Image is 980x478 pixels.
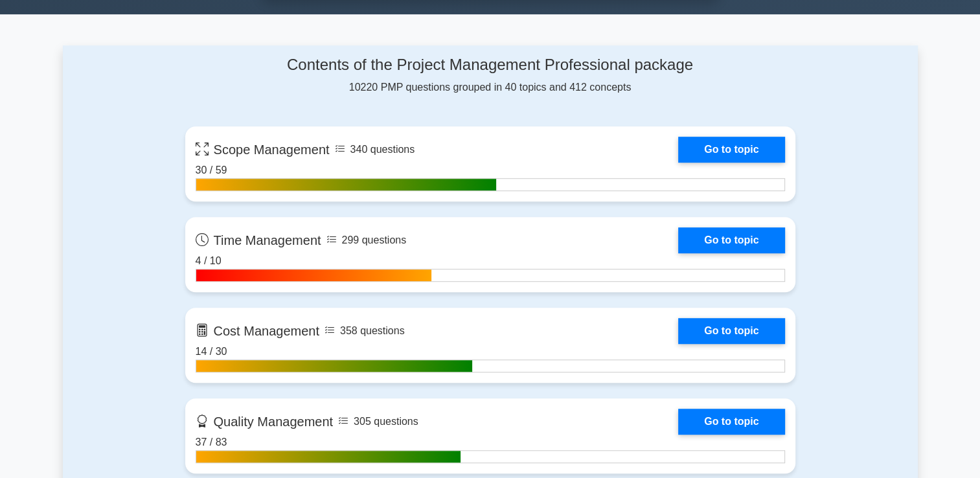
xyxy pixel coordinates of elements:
[678,409,784,435] a: Go to topic
[185,56,795,95] div: 10220 PMP questions grouped in 40 topics and 412 concepts
[678,318,784,344] a: Go to topic
[678,227,784,253] a: Go to topic
[678,137,784,163] a: Go to topic
[185,56,795,74] h4: Contents of the Project Management Professional package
